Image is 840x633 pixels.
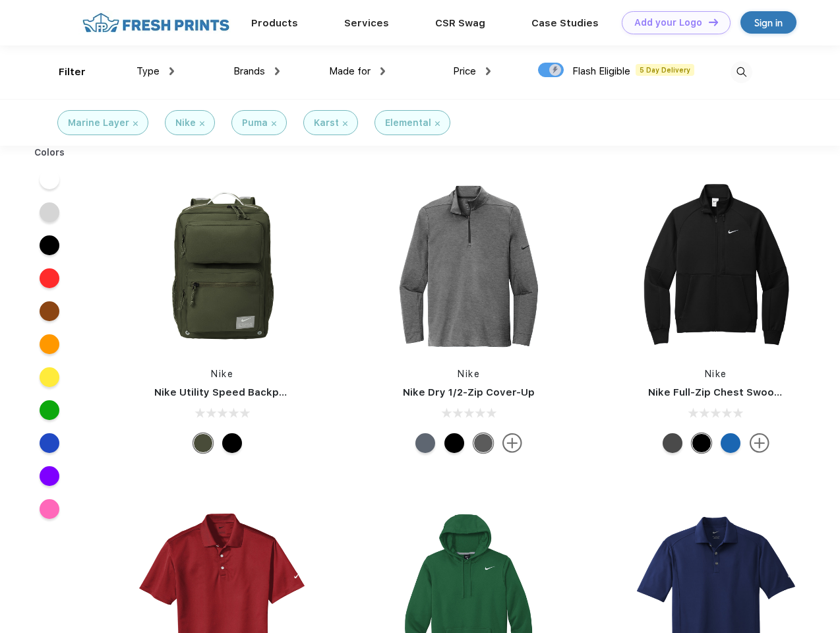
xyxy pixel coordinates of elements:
span: Made for [329,65,371,77]
img: dropdown.png [486,67,491,75]
img: func=resize&h=266 [628,179,804,354]
a: Nike [211,369,233,379]
div: Black [222,433,242,453]
img: filter_cancel.svg [133,121,138,126]
img: filter_cancel.svg [435,121,440,126]
img: filter_cancel.svg [272,121,276,126]
span: Type [136,65,160,77]
div: Black Heather [473,433,493,453]
a: Services [344,17,389,29]
div: Nike [175,116,196,130]
img: func=resize&h=266 [135,179,310,354]
img: more.svg [502,433,522,453]
a: Nike Full-Zip Chest Swoosh Jacket [648,386,824,398]
a: Sign in [740,11,796,34]
div: Puma [242,116,268,130]
div: Karst [314,116,339,130]
div: Elemental [385,116,431,130]
div: Sign in [754,15,783,30]
div: Cargo Khaki [193,433,213,453]
div: Royal [721,433,740,453]
img: filter_cancel.svg [343,121,347,126]
a: Nike Utility Speed Backpack [154,386,297,398]
div: Navy Heather [415,433,435,453]
div: Filter [59,65,86,80]
img: filter_cancel.svg [200,121,204,126]
div: Marine Layer [68,116,129,130]
a: Nike Dry 1/2-Zip Cover-Up [403,386,535,398]
span: 5 Day Delivery [636,64,694,76]
div: Black [444,433,464,453]
img: dropdown.png [380,67,385,75]
img: desktop_search.svg [731,61,752,83]
div: Black [692,433,711,453]
img: DT [709,18,718,26]
img: dropdown.png [169,67,174,75]
a: CSR Swag [435,17,485,29]
a: Nike [705,369,727,379]
div: Colors [24,146,75,160]
a: Products [251,17,298,29]
span: Price [453,65,476,77]
span: Brands [233,65,265,77]
div: Anthracite [663,433,682,453]
img: more.svg [750,433,769,453]
span: Flash Eligible [572,65,630,77]
img: func=resize&h=266 [381,179,556,354]
a: Nike [458,369,480,379]
div: Add your Logo [634,17,702,28]
img: fo%20logo%202.webp [78,11,233,34]
img: dropdown.png [275,67,280,75]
